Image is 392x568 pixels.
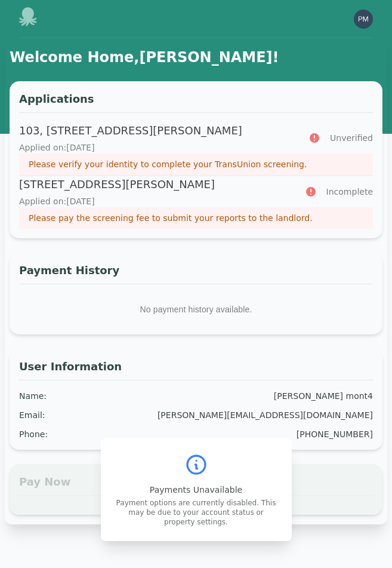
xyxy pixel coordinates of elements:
p: Applied on: [DATE] [19,142,294,153]
span: Incomplete [326,186,373,198]
p: No payment history available. [19,294,373,325]
p: [STREET_ADDRESS][PERSON_NAME] [19,176,291,193]
div: Phone : [19,428,48,440]
h3: User Information [19,358,373,380]
p: 103, [STREET_ADDRESS][PERSON_NAME] [19,122,294,139]
p: Applied on: [DATE] [19,195,291,207]
span: Unverified [330,132,373,144]
p: Please pay the screening fee to submit your reports to the landlord. [29,212,363,224]
p: Payment options are currently disabled. This may be due to your account status or property settings. [115,498,277,527]
h1: Welcome Home, [PERSON_NAME] ! [10,48,382,67]
div: [PERSON_NAME] mont4 [274,390,373,402]
p: Please verify your identity to complete your TransUnion screening. [29,158,363,170]
h3: Payment History [19,262,373,284]
h3: Applications [19,91,373,113]
p: Payments Unavailable [115,484,277,496]
div: Email : [19,409,45,421]
div: [PHONE_NUMBER] [297,428,373,440]
div: [PERSON_NAME][EMAIL_ADDRESS][DOMAIN_NAME] [158,409,373,421]
div: Name : [19,390,47,402]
